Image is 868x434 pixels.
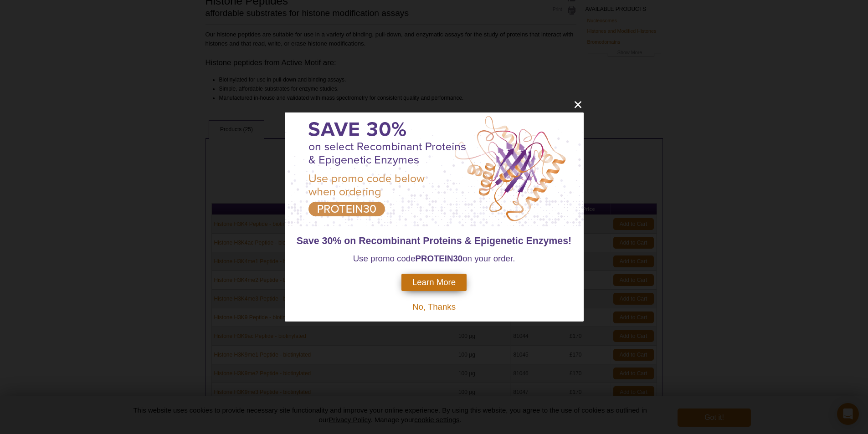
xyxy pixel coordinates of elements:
button: close [572,99,584,110]
strong: PROTEIN30 [416,254,463,263]
span: Save 30% on Recombinant Proteins & Epigenetic Enzymes! [297,235,571,246]
span: Use promo code on your order. [353,254,515,263]
span: Learn More [412,277,456,287]
span: No, Thanks [412,302,456,311]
